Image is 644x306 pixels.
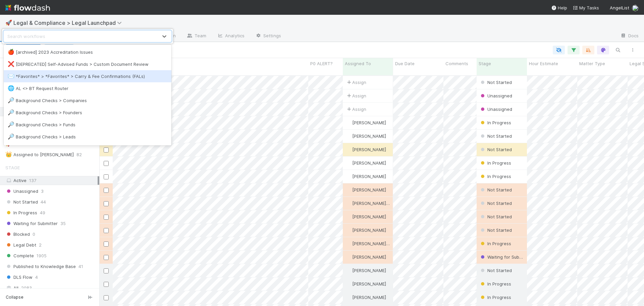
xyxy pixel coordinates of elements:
[8,73,14,79] span: ✉️
[8,97,14,103] span: 🔎
[8,61,14,67] span: ❌
[8,73,167,80] div: *Favorites* > *Favorites* > Carry & Fee Confirmations (FALs)
[8,121,167,128] div: Background Checks > Funds
[8,122,14,127] span: 🔎
[8,61,167,68] div: [DEPRECATED] Self-Advised Funds > Custom Document Review
[8,49,14,55] span: 🍎
[8,49,167,55] div: [archived] 2023 Accreditation Issues
[8,109,167,116] div: Background Checks > Founders
[8,85,167,92] div: AL <> BT Request Router
[8,85,14,91] span: 🌐
[8,134,14,139] span: 🔎
[8,110,14,115] span: 🔎
[7,33,45,40] div: Search workflows
[8,133,167,140] div: Background Checks > Leads
[8,97,167,104] div: Background Checks > Companies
